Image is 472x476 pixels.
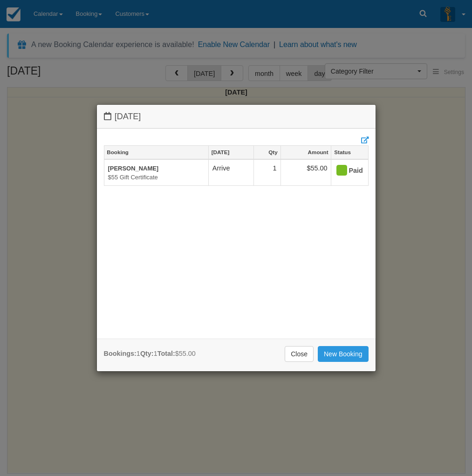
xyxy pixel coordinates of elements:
[104,350,137,357] strong: Bookings:
[140,350,154,357] strong: Qty:
[108,173,205,182] em: $55 Gift Certificate
[254,159,280,186] td: 1
[108,165,159,172] a: [PERSON_NAME]
[335,163,356,178] div: Paid
[157,350,175,357] strong: Total:
[104,112,369,122] h4: [DATE]
[285,346,314,362] a: Close
[209,146,253,159] a: [DATE]
[208,159,253,186] td: Arrive
[104,146,208,159] a: Booking
[104,349,196,359] div: 1 1 $55.00
[281,146,331,159] a: Amount
[331,146,368,159] a: Status
[280,159,331,186] td: $55.00
[318,346,369,362] a: New Booking
[254,146,280,159] a: Qty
